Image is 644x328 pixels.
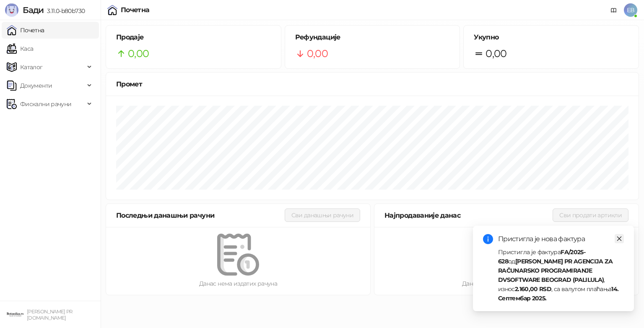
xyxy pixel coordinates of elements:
span: 3.11.0-b80b730 [44,7,85,15]
a: Документација [607,3,621,17]
a: Каса [7,40,33,57]
span: 0,00 [128,46,149,62]
img: 64x64-companyLogo-0e2e8aaa-0bd2-431b-8613-6e3c65811325.png [7,306,23,323]
div: Последњи данашњи рачуни [116,210,285,221]
strong: 2.160,00 RSD [515,285,551,293]
strong: [PERSON_NAME] PR AGENCIJA ZA RAČUNARSKO PROGRAMIRANJE DVSOFTWARE BEOGRAD (PALILULA) [498,258,613,284]
div: Промет [116,79,628,89]
div: Данас нема издатих рачуна [119,279,357,288]
span: Бади [23,5,44,15]
span: EB [624,3,637,17]
div: Почетна [121,7,150,13]
span: 0,00 [307,46,328,62]
h5: Укупно [474,32,628,42]
span: 0,00 [486,46,506,62]
span: info-circle [483,234,493,244]
h5: Рефундације [295,32,450,42]
img: Logo [5,3,18,17]
div: Данас нема продатих артикала [388,279,625,288]
div: Пристигла је фактура од , износ , са валутом плаћања [498,247,624,303]
button: Сви продати артикли [553,208,628,222]
h5: Продаје [116,32,271,42]
span: Фискални рачуни [20,96,71,112]
a: Close [615,234,624,243]
span: Каталог [20,59,43,75]
a: Почетна [7,22,44,39]
small: [PERSON_NAME] PR [DOMAIN_NAME] [27,309,73,321]
div: Пристигла је нова фактура [498,234,624,244]
div: Најпродаваније данас [384,210,553,221]
button: Сви данашњи рачуни [285,208,360,222]
span: Документи [20,77,52,94]
span: close [616,236,622,242]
